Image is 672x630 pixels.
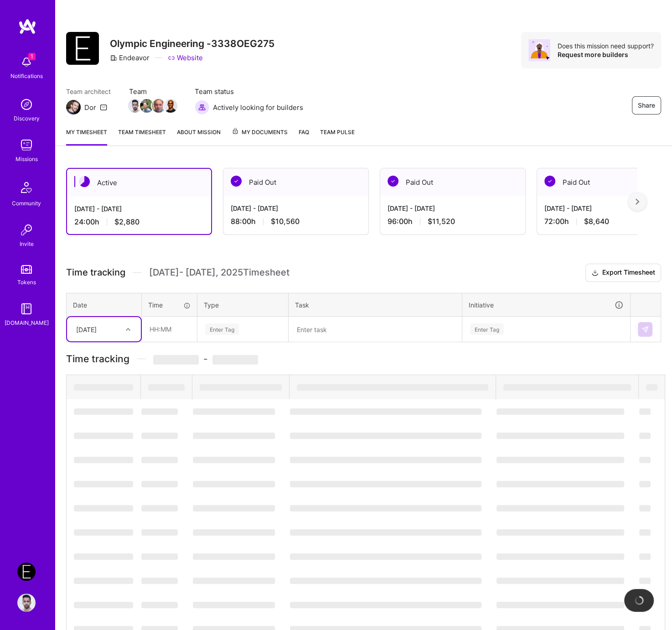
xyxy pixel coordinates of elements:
[74,432,133,439] span: ‌
[18,18,36,35] img: logo
[496,553,624,560] span: ‌
[140,99,154,113] img: Team Member Avatar
[177,127,221,146] a: About Mission
[79,176,90,187] img: Active
[142,317,196,341] input: HH:MM
[639,457,651,463] span: ‌
[17,277,36,287] div: Tokens
[193,505,275,511] span: ‌
[544,176,555,187] img: Paid Out
[212,355,258,364] span: ‌
[76,324,97,334] div: [DATE]
[74,602,133,608] span: ‌
[14,114,40,123] div: Discovery
[129,98,141,114] a: Team Member Avatar
[231,176,242,187] img: Paid Out
[17,562,36,581] img: Endeavor: Olympic Engineering -3338OEG275
[21,265,32,274] img: tokens
[639,529,651,536] span: ‌
[388,176,398,187] img: Paid Out
[528,39,550,61] img: Avatar
[195,87,303,96] span: Team status
[591,268,599,278] i: icon Download
[503,384,631,390] span: ‌
[388,217,518,226] div: 96:00 h
[28,53,36,60] span: 1
[558,42,654,50] div: Does this mission need support?
[632,96,661,115] button: Share
[74,529,133,536] span: ‌
[15,594,38,612] a: User Avatar
[496,505,624,511] span: ‌
[496,432,624,439] span: ‌
[469,300,624,310] div: Initiative
[129,87,176,96] span: Team
[223,168,368,196] div: Paid Out
[74,204,204,213] div: [DATE] - [DATE]
[638,101,655,110] span: Share
[17,300,36,318] img: guide book
[114,217,140,227] span: $2,880
[164,99,177,113] img: Team Member Avatar
[639,408,651,415] span: ‌
[380,168,525,196] div: Paid Out
[639,481,651,487] span: ‌
[74,217,204,227] div: 24:00 h
[66,127,107,146] a: My timesheet
[152,99,165,113] img: Team Member Avatar
[74,384,133,390] span: ‌
[496,578,624,584] span: ‌
[100,104,107,111] i: icon Mail
[297,384,488,390] span: ‌
[17,594,36,612] img: User Avatar
[153,353,258,364] span: -
[584,217,609,226] span: $8,640
[12,198,41,208] div: Community
[141,578,178,584] span: ‌
[110,38,274,49] h3: Olympic Engineering -3338OEG275
[5,318,49,328] div: [DOMAIN_NAME]
[148,384,185,390] span: ‌
[496,529,624,536] span: ‌
[193,432,275,439] span: ‌
[200,384,282,390] span: ‌
[141,408,178,415] span: ‌
[141,98,153,114] a: Team Member Avatar
[290,505,481,511] span: ‌
[168,53,203,62] a: Website
[496,602,624,608] span: ‌
[635,596,644,605] img: loading
[66,32,99,65] img: Company Logo
[470,322,504,336] div: Enter Tag
[128,99,142,113] img: Team Member Avatar
[289,293,462,317] th: Task
[290,578,481,584] span: ‌
[290,553,481,560] span: ‌
[271,217,300,226] span: $10,560
[213,103,303,112] span: Actively looking for builders
[141,553,178,560] span: ‌
[74,553,133,560] span: ‌
[496,457,624,463] span: ‌
[193,408,275,415] span: ‌
[290,408,481,415] span: ‌
[585,264,661,282] button: Export Timesheet
[10,71,43,81] div: Notifications
[118,127,166,146] a: Team timesheet
[195,100,209,115] img: Actively looking for builders
[193,602,275,608] span: ‌
[290,481,481,487] span: ‌
[141,457,178,463] span: ‌
[290,432,481,439] span: ‌
[17,136,36,154] img: teamwork
[231,203,361,213] div: [DATE] - [DATE]
[141,602,178,608] span: ‌
[165,98,176,114] a: Team Member Avatar
[110,53,150,62] div: Endeavor
[66,267,125,278] span: Time tracking
[141,505,178,511] span: ‌
[149,267,289,278] span: [DATE] - [DATE] , 2025 Timesheet
[16,154,38,164] div: Missions
[290,529,481,536] span: ‌
[193,457,275,463] span: ‌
